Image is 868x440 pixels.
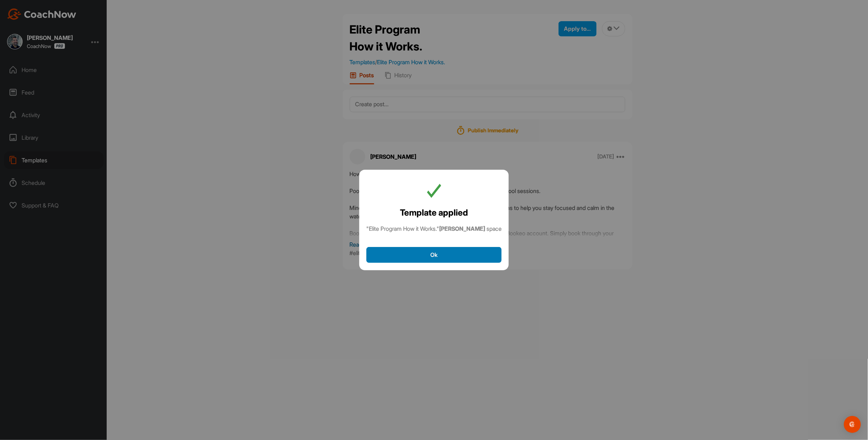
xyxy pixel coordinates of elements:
img: success [427,184,441,198]
div: Open Intercom Messenger [844,416,861,433]
p: "Elite Program How it Works." space [366,225,502,233]
h1: Template applied [400,206,468,219]
b: [PERSON_NAME] [439,225,485,232]
button: Ok [366,247,502,263]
